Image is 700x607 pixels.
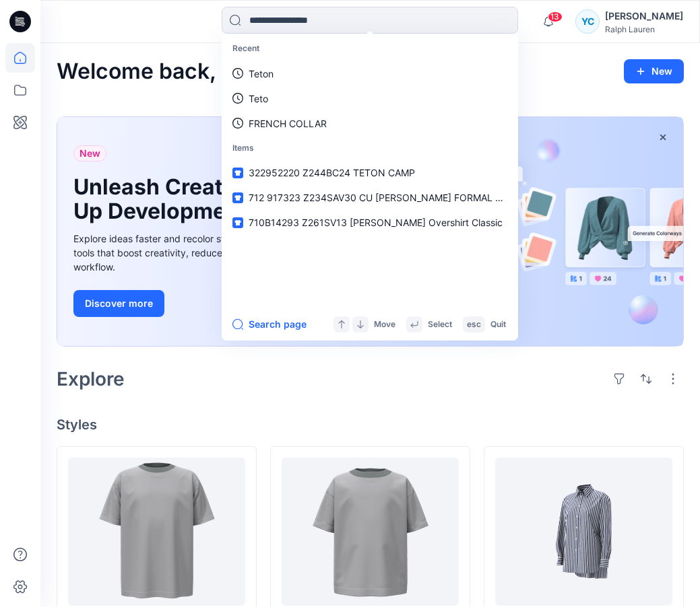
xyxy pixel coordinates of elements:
[57,417,684,433] h4: Styles
[605,24,683,34] div: Ralph Lauren
[68,458,245,606] a: 641835 001 323
[605,8,683,24] div: [PERSON_NAME]
[224,185,515,210] a: 712 917323 Z234SAV30 CU [PERSON_NAME] FORMAL NK
[490,318,506,332] p: Quit
[73,231,377,274] div: Explore ideas faster and recolor styles at scale with AI-powered tools that boost creativity, red...
[282,458,459,606] a: 641836 001 322
[73,175,356,223] h1: Unleash Creativity, Speed Up Development
[73,290,377,317] a: Discover more
[624,59,684,83] button: New
[57,59,401,84] h2: Welcome back, [PERSON_NAME]
[249,116,327,131] p: FRENCH COLLAR
[249,167,415,178] span: 322952220 Z244BC24 TETON CAMP
[224,210,515,235] a: 710B14293 Z261SV13 [PERSON_NAME] Overshirt Classic
[249,217,503,228] span: 710B14293 Z261SV13 [PERSON_NAME] Overshirt Classic
[224,111,515,136] a: FRENCH COLLAR
[495,458,672,606] a: 211891421
[467,318,481,332] p: esc
[575,9,600,34] div: YC
[232,316,307,332] button: Search page
[224,86,515,111] a: Teto
[428,318,452,332] p: Select
[224,61,515,86] a: Teton
[224,160,515,185] a: 322952220 Z244BC24 TETON CAMP
[249,67,274,81] p: Teton
[224,36,515,61] p: Recent
[73,290,164,317] button: Discover more
[224,136,515,161] p: Items
[374,318,395,332] p: Move
[548,11,563,22] span: 13
[79,145,100,162] span: New
[249,192,509,203] span: 712 917323 Z234SAV30 CU [PERSON_NAME] FORMAL NK
[249,92,268,106] p: Teto
[57,368,125,390] h2: Explore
